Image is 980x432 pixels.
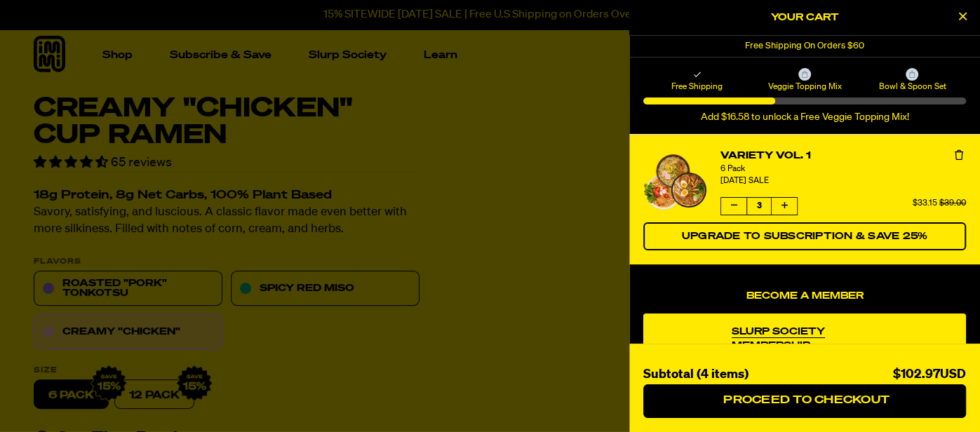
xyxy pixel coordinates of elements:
[720,163,966,175] div: 6 Pack
[643,154,706,210] img: Variety Vol. 1
[861,81,964,92] span: Bowl & Spoon Set
[643,384,966,418] button: Proceed to Checkout
[732,325,885,353] a: View Slurp Society Membership
[643,222,966,250] button: Switch Variety Vol. 1 to a Subscription
[643,112,966,123] div: Add $16.58 to unlock a Free Veggie Topping Mix!
[643,290,966,302] h4: Become a Member
[720,149,966,163] a: Variety Vol. 1
[952,7,973,28] button: Close Cart
[645,81,749,92] span: Free Shipping
[721,198,746,215] button: Decrease quantity of Variety Vol. 1
[893,365,966,385] div: $102.97USD
[753,81,856,92] span: Veggie Topping Mix
[643,7,966,28] h2: Your Cart
[939,199,966,208] span: $39.00
[643,135,966,264] li: product
[629,36,980,57] div: 1 of 1
[643,368,749,381] span: Subtotal (4 items)
[655,341,718,404] img: Membership image
[772,198,797,215] button: Increase quantity of Variety Vol. 1
[746,198,772,215] span: 3
[643,313,966,431] div: product
[682,231,928,241] span: Upgrade to Subscription & Save 25%
[952,149,966,163] button: Remove Variety Vol. 1
[913,199,937,208] span: $33.15
[720,395,890,406] span: Proceed to Checkout
[720,175,966,188] div: [DATE] SALE
[643,154,706,210] a: View details for Variety Vol. 1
